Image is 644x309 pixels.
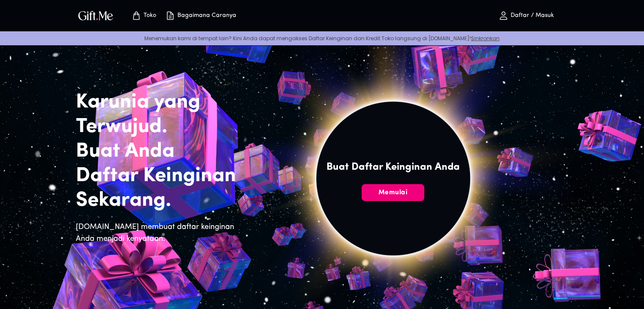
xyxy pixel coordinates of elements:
font: Buat Anda [76,141,174,162]
font: Daftar / Masuk [511,12,554,19]
font: Toko [144,12,156,19]
button: Daftar / Masuk [484,2,569,29]
font: Menemukan kami di tempat lain? Kini Anda dapat mengakses Daftar Keinginan dan Kredit Toko langsun... [144,35,471,42]
font: Memulai [379,189,407,196]
font: Karunia yang Terwujud. [76,92,200,137]
font: Buat Daftar Keinginan Anda [326,162,460,172]
img: Logo GiftMe [77,9,115,22]
img: how-to.svg [165,11,175,21]
button: Bagaimana Caranya [177,2,224,29]
a: Sinkronkan [471,35,500,42]
button: Memulai [362,184,424,201]
button: Logo GiftMe [76,11,116,21]
button: Halaman toko [121,2,167,29]
font: [DOMAIN_NAME] membuat daftar keinginan Anda menjadi kenyataan. [76,223,234,243]
font: Bagaimana Caranya [177,12,236,19]
font: Daftar Keinginan Sekarang. [76,166,236,211]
